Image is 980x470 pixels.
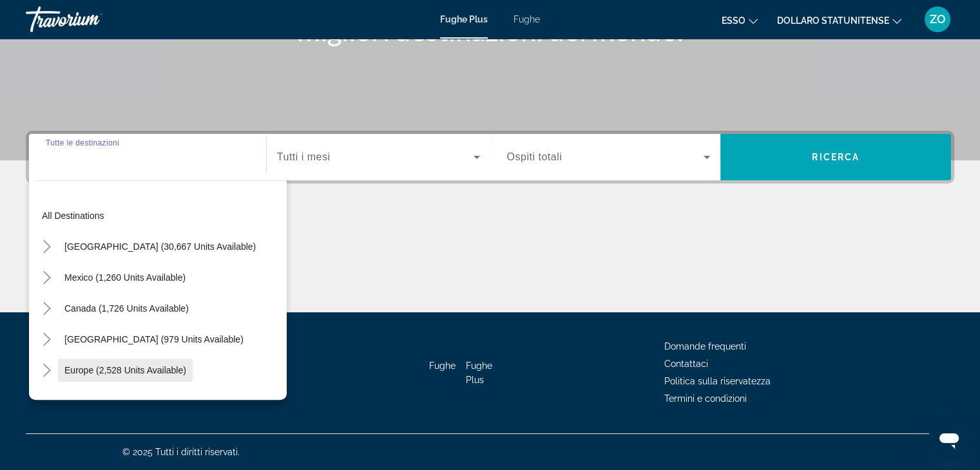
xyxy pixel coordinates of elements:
iframe: Pulsante per aprire la finestra di messaggistica [928,418,970,460]
a: Termini e condizioni [664,393,747,404]
a: Fughe Plus [440,14,488,24]
button: Canada (1,726 units available) [58,297,195,320]
button: Mexico (1,260 units available) [58,266,192,289]
button: [GEOGRAPHIC_DATA] (30,667 units available) [58,235,262,258]
button: Cambia valuta [777,11,901,30]
a: Fughe Plus [466,361,492,385]
font: © 2025 Tutti i diritti riservati. [122,447,240,457]
div: Widget di ricerca [29,134,951,180]
span: [GEOGRAPHIC_DATA] (979 units available) [64,334,244,344]
button: Toggle Europe (2,528 units available) [35,359,58,382]
a: Domande frequenti [664,341,746,352]
span: Canada (1,726 units available) [64,303,189,314]
button: Europe (2,528 units available) [58,359,193,382]
button: Australia (210 units available) [58,390,191,413]
a: Politica sulla riservatezza [664,376,771,386]
span: Tutti i mesi [277,151,331,162]
button: Ricerca [720,134,951,180]
font: ZO [930,12,946,26]
span: Ospiti totali [507,151,562,162]
font: Esso [722,15,745,26]
button: Toggle Australia (210 units available) [35,390,58,413]
a: Travorio [26,3,155,36]
button: Toggle Caribbean & Atlantic Islands (979 units available) [35,328,58,351]
button: Toggle Mexico (1,260 units available) [35,267,58,289]
button: Cambia lingua [722,11,758,30]
span: Ricerca [812,152,860,162]
a: Fughe [429,361,456,371]
a: Fughe [514,14,540,24]
a: Contattaci [664,359,708,369]
button: [GEOGRAPHIC_DATA] (979 units available) [58,328,250,351]
button: All destinations [35,204,287,227]
font: Dollaro statunitense [777,15,889,26]
button: Toggle Canada (1,726 units available) [35,297,58,320]
span: Mexico (1,260 units available) [64,272,186,283]
span: Tutte le destinazioni [46,138,119,147]
span: [GEOGRAPHIC_DATA] (30,667 units available) [64,241,256,252]
span: Europe (2,528 units available) [64,365,186,375]
button: Menu utente [921,6,954,33]
button: Toggle United States (30,667 units available) [35,236,58,258]
span: All destinations [42,211,104,221]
